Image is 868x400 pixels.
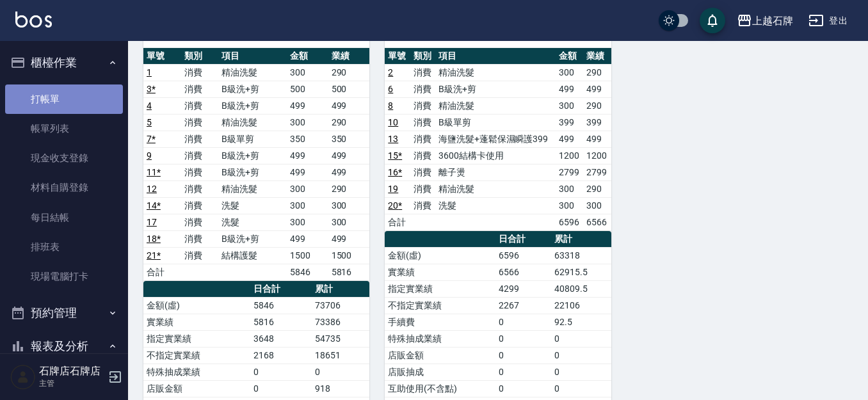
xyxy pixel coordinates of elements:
[328,164,370,180] td: 499
[181,114,219,131] td: 消費
[328,97,370,114] td: 499
[181,214,219,230] td: 消費
[385,380,495,397] td: 互助使用(不含點)
[732,8,798,34] button: 上越石牌
[410,131,435,147] td: 消費
[147,117,152,127] a: 5
[218,64,286,81] td: 精油洗髮
[551,264,611,280] td: 62915.5
[385,297,495,314] td: 不指定實業績
[556,214,583,230] td: 6596
[385,280,495,297] td: 指定實業績
[328,180,370,197] td: 290
[410,97,435,114] td: 消費
[495,231,552,248] th: 日合計
[147,67,152,77] a: 1
[556,131,583,147] td: 499
[181,81,219,97] td: 消費
[287,81,328,97] td: 500
[143,297,250,314] td: 金額(虛)
[287,180,328,197] td: 300
[583,164,611,180] td: 2799
[388,184,398,194] a: 19
[328,230,370,247] td: 499
[218,97,286,114] td: B級洗+剪
[5,114,123,143] a: 帳單列表
[312,330,369,347] td: 54735
[385,247,495,264] td: 金額(虛)
[143,380,250,397] td: 店販金額
[143,364,250,380] td: 特殊抽成業績
[385,48,410,65] th: 單號
[250,314,312,330] td: 5816
[556,81,583,97] td: 499
[147,100,152,111] a: 4
[181,197,219,214] td: 消費
[143,264,181,280] td: 合計
[328,264,370,280] td: 5816
[328,147,370,164] td: 499
[250,281,312,298] th: 日合計
[287,164,328,180] td: 499
[250,347,312,364] td: 2168
[495,264,552,280] td: 6566
[385,214,410,230] td: 合計
[551,380,611,397] td: 0
[385,264,495,280] td: 實業績
[328,214,370,230] td: 300
[5,232,123,262] a: 排班表
[495,247,552,264] td: 6596
[287,197,328,214] td: 300
[385,330,495,347] td: 特殊抽成業績
[385,314,495,330] td: 手續費
[287,97,328,114] td: 499
[143,347,250,364] td: 不指定實業績
[147,217,157,227] a: 17
[5,46,123,79] button: 櫃檯作業
[556,197,583,214] td: 300
[147,184,157,194] a: 12
[495,297,552,314] td: 2267
[5,143,123,173] a: 現金收支登錄
[143,48,369,281] table: a dense table
[385,364,495,380] td: 店販抽成
[5,203,123,232] a: 每日結帳
[583,131,611,147] td: 499
[495,314,552,330] td: 0
[218,230,286,247] td: B級洗+剪
[181,230,219,247] td: 消費
[147,150,152,161] a: 9
[143,48,181,65] th: 單號
[551,330,611,347] td: 0
[328,114,370,131] td: 290
[250,380,312,397] td: 0
[410,164,435,180] td: 消費
[410,48,435,65] th: 類別
[328,197,370,214] td: 300
[551,247,611,264] td: 63318
[218,131,286,147] td: B級單剪
[385,347,495,364] td: 店販金額
[250,297,312,314] td: 5846
[583,48,611,65] th: 業績
[312,281,369,298] th: 累計
[181,97,219,114] td: 消費
[5,330,123,363] button: 報表及分析
[583,180,611,197] td: 290
[218,81,286,97] td: B級洗+剪
[287,131,328,147] td: 350
[583,114,611,131] td: 399
[312,364,369,380] td: 0
[10,364,36,390] img: Person
[583,197,611,214] td: 300
[287,230,328,247] td: 499
[287,214,328,230] td: 300
[39,365,104,378] h5: 石牌店石牌店
[583,81,611,97] td: 499
[556,114,583,131] td: 399
[250,330,312,347] td: 3648
[312,347,369,364] td: 18651
[435,64,556,81] td: 精油洗髮
[435,147,556,164] td: 3600結構卡使用
[551,280,611,297] td: 40809.5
